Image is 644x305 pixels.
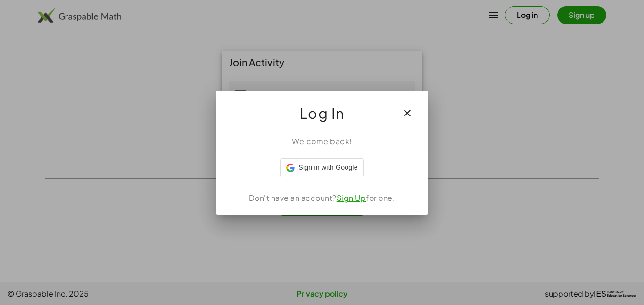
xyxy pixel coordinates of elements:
[298,163,357,173] span: Sign in with Google
[227,192,417,204] div: Don't have an account? for one.
[300,102,345,124] span: Log In
[280,158,363,177] div: Sign in with Google
[227,136,417,147] div: Welcome back!
[337,193,366,203] a: Sign Up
